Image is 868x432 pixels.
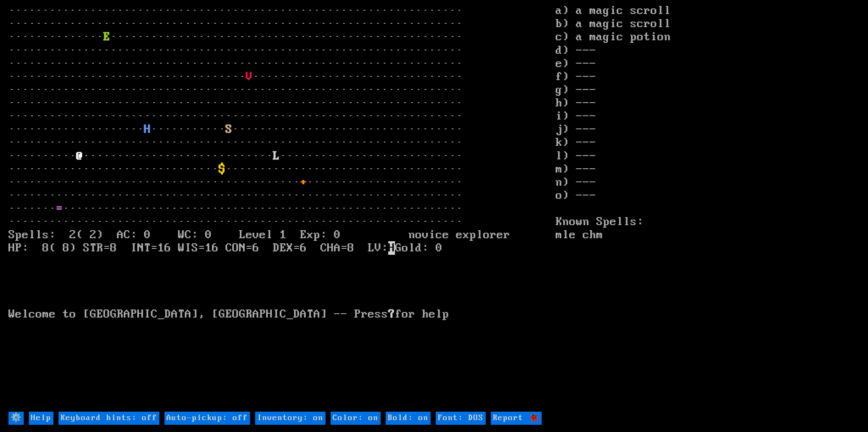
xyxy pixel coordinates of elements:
[164,412,250,425] input: Auto-pickup: off
[8,4,555,410] larn: ··································································· ·····························...
[8,412,24,425] input: ⚙️
[58,412,159,425] input: Keyboard hints: off
[255,412,325,425] input: Inventory: on
[331,412,381,425] input: Color: on
[225,123,232,136] font: S
[144,123,151,136] font: H
[246,70,253,84] font: V
[29,412,53,425] input: Help
[388,307,395,321] b: ?
[56,202,63,215] font: =
[76,149,83,163] font: @
[386,412,431,425] input: Bold: on
[436,412,486,425] input: Font: DOS
[219,162,225,176] font: $
[300,176,307,189] font: +
[388,241,395,255] mark: H
[556,4,860,410] stats: a) a magic scroll b) a magic scroll c) a magic potion d) --- e) --- f) --- g) --- h) --- i) --- j...
[491,412,542,425] input: Report 🐞
[103,30,110,44] font: E
[273,149,280,163] font: L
